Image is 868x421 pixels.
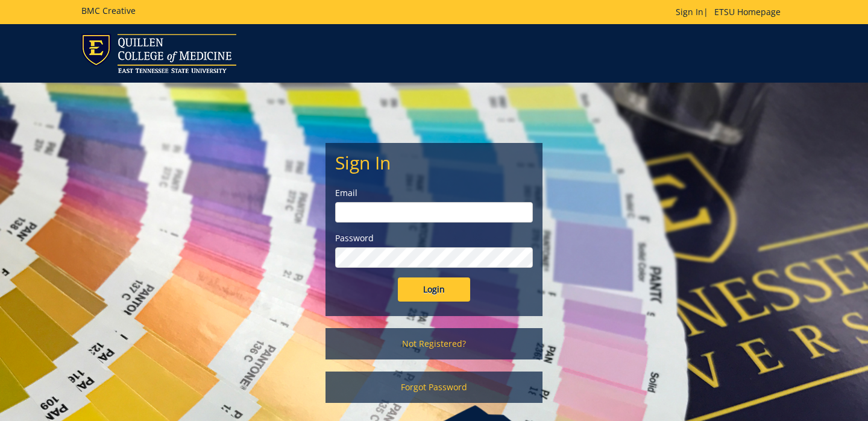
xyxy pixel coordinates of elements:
a: Not Registered? [325,328,542,359]
a: Sign In [676,6,703,17]
img: ETSU logo [81,34,236,73]
h2: Sign In [335,153,533,173]
label: Email [335,187,533,199]
h5: BMC Creative [81,6,136,15]
input: Login [398,277,470,302]
a: ETSU Homepage [708,6,787,17]
a: Forgot Password [325,372,542,403]
label: Password [335,232,533,244]
p: | [676,6,787,18]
